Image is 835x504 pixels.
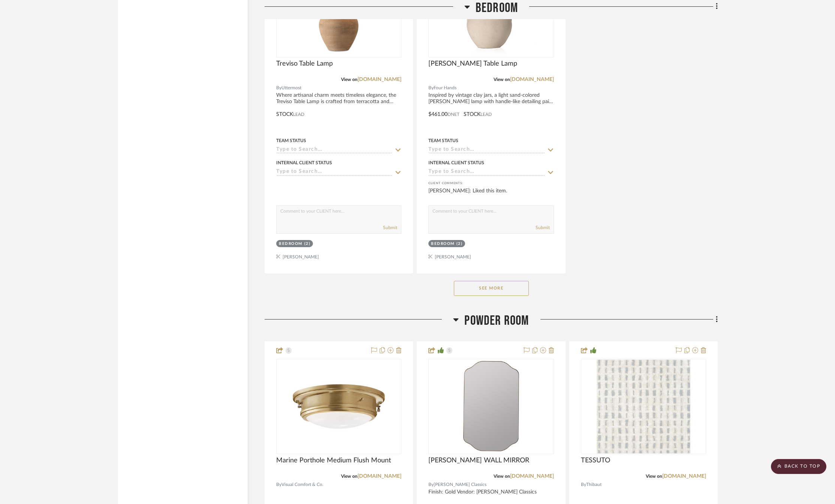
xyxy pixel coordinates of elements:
[358,77,401,82] a: [DOMAIN_NAME]
[276,481,281,488] span: By
[428,147,545,154] input: Type to Search…
[646,474,662,478] span: View on
[494,77,510,82] span: View on
[494,474,510,478] span: View on
[276,159,332,166] div: Internal Client Status
[428,137,458,144] div: Team Status
[428,159,484,166] div: Internal Client Status
[454,281,529,296] button: See More
[341,474,358,478] span: View on
[281,84,301,91] span: Uttermost
[431,241,455,247] div: Bedroom
[383,224,397,231] button: Submit
[428,84,434,91] span: By
[771,459,826,474] scroll-to-top-button: BACK TO TOP
[428,481,434,488] span: By
[281,481,323,488] span: Visual Comfort & Co.
[510,77,554,82] a: [DOMAIN_NAME]
[536,224,550,231] button: Submit
[581,456,610,465] span: TESSUTO
[581,359,706,454] div: 0
[276,147,392,154] input: Type to Search…
[276,137,306,144] div: Team Status
[428,456,529,465] span: [PERSON_NAME] WALL MIRROR
[279,241,302,247] div: Bedroom
[428,60,517,68] span: [PERSON_NAME] Table Lamp
[276,60,333,68] span: Treviso Table Lamp
[434,481,486,488] span: [PERSON_NAME] Classics
[586,481,602,488] span: Thibaut
[597,360,690,453] img: TESSUTO
[276,456,391,465] span: Marine Porthole Medium Flush Mount
[434,84,456,91] span: Four Hands
[292,360,386,453] img: Marine Porthole Medium Flush Mount
[662,474,706,479] a: [DOMAIN_NAME]
[304,241,311,247] div: (2)
[276,169,392,176] input: Type to Search…
[581,481,586,488] span: By
[341,77,358,82] span: View on
[428,187,554,202] div: [PERSON_NAME]: Liked this item.
[464,313,529,329] span: Powder Room
[461,360,521,453] img: HENRY GOLD WALL MIRROR
[456,241,463,247] div: (2)
[276,84,281,91] span: By
[428,169,545,176] input: Type to Search…
[358,474,401,479] a: [DOMAIN_NAME]
[510,474,554,479] a: [DOMAIN_NAME]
